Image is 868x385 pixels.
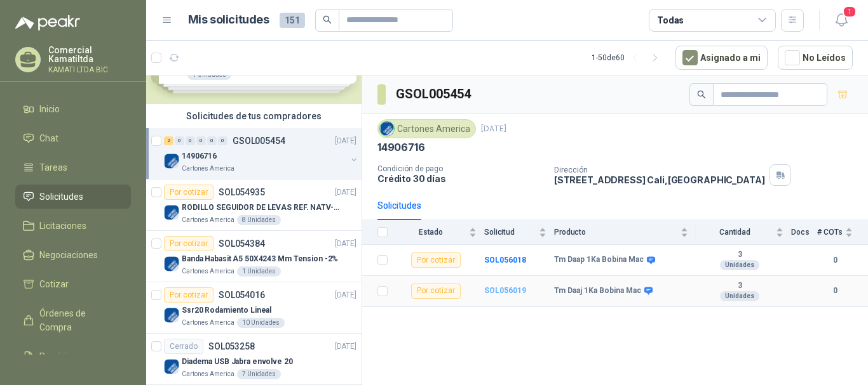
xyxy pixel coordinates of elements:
h1: Mis solicitudes [188,11,269,29]
div: 10 Unidades [237,318,285,328]
p: Cartones America [182,369,234,379]
span: Órdenes de Compra [39,306,119,334]
p: [STREET_ADDRESS] Cali , [GEOGRAPHIC_DATA] [554,174,765,185]
img: Company Logo [164,308,179,323]
p: Cartones America [182,266,234,277]
img: Company Logo [164,256,179,271]
span: Tareas [39,160,67,174]
div: Por cotizar [164,236,214,251]
p: [DATE] [335,341,356,353]
p: 14906716 [377,141,425,154]
div: 0 [186,136,195,145]
p: SOL054384 [219,239,265,248]
div: Unidades [720,291,759,301]
th: Solicitud [484,220,554,245]
img: Company Logo [164,359,179,374]
a: Solicitudes [15,185,131,209]
p: KAMATI LTDA BIC [48,66,131,74]
a: Por cotizarSOL054016[DATE] Company LogoSsr20 Rodamiento LinealCartones America10 Unidades [146,282,362,334]
img: Company Logo [164,205,179,220]
a: Órdenes de Compra [15,301,131,339]
b: 0 [817,254,853,266]
a: SOL056019 [484,286,526,295]
span: Solicitud [484,228,536,237]
div: Unidades [720,260,759,270]
p: Comercial Kamatiltda [48,46,131,63]
div: 0 [218,136,227,145]
a: Remisiones [15,344,131,369]
span: # COTs [817,228,843,237]
div: 0 [196,136,206,145]
a: 2 0 0 0 0 0 GSOL005454[DATE] Company Logo14906716Cartones America [164,133,359,174]
div: Por cotizar [411,284,461,299]
div: 8 Unidades [237,215,281,225]
a: Cotizar [15,272,131,296]
span: Licitaciones [39,219,86,233]
button: Asignado a mi [675,46,768,70]
div: Solicitudes de tus compradores [146,104,362,128]
a: Negociaciones [15,243,131,267]
span: Solicitudes [39,190,83,204]
p: SOL054016 [219,290,265,299]
b: Tm Daap 1Ka Bobina Mac [554,255,644,265]
div: Por cotizar [164,185,214,200]
span: Chat [39,131,58,145]
p: Cartones America [182,215,234,225]
div: 7 Unidades [237,369,281,379]
div: Por cotizar [411,252,461,268]
p: GSOL005454 [233,136,285,145]
img: Logo peakr [15,15,80,30]
div: Cerrado [164,339,203,354]
p: SOL053258 [208,342,255,351]
h3: GSOL005454 [396,84,473,104]
a: Por cotizarSOL054384[DATE] Company LogoBanda Habasit A5 50X4243 Mm Tension -2%Cartones America1 U... [146,231,362,282]
button: 1 [830,9,853,32]
div: 1 - 50 de 60 [592,48,665,68]
a: Inicio [15,97,131,121]
th: Cantidad [696,220,791,245]
p: [DATE] [481,123,506,135]
p: RODILLO SEGUIDOR DE LEVAS REF. NATV-17-PPA [PERSON_NAME] [182,202,340,214]
a: CerradoSOL053258[DATE] Company LogoDiadema USB Jabra envolve 20Cartones America7 Unidades [146,334,362,385]
p: 14906716 [182,150,217,162]
p: Banda Habasit A5 50X4243 Mm Tension -2% [182,253,338,265]
p: Dirección [554,166,765,174]
b: 0 [817,285,853,297]
span: Negociaciones [39,248,98,262]
p: [DATE] [335,289,356,301]
span: Remisiones [39,349,86,363]
p: Diadema USB Jabra envolve 20 [182,356,293,368]
a: SOL056018 [484,256,526,264]
p: Ssr20 Rodamiento Lineal [182,304,271,316]
div: Por cotizar [164,287,214,303]
span: search [323,15,332,24]
div: 1 Unidades [237,266,281,277]
th: Estado [395,220,484,245]
img: Company Logo [380,122,394,136]
p: [DATE] [335,135,356,147]
span: Cantidad [696,228,773,237]
span: 1 [843,6,857,18]
b: 3 [696,281,783,291]
div: 0 [207,136,217,145]
span: search [697,90,706,99]
th: Producto [554,220,696,245]
span: 151 [280,13,305,28]
b: 3 [696,250,783,260]
p: SOL054935 [219,188,265,197]
th: Docs [791,220,817,245]
p: Cartones America [182,318,234,328]
p: [DATE] [335,238,356,250]
div: 0 [175,136,184,145]
img: Company Logo [164,153,179,169]
span: Inicio [39,102,60,116]
span: Estado [395,228,466,237]
b: Tm Daaj 1Ka Bobina Mac [554,286,641,296]
p: Crédito 30 días [377,173,544,184]
a: Por cotizarSOL054935[DATE] Company LogoRODILLO SEGUIDOR DE LEVAS REF. NATV-17-PPA [PERSON_NAME]Ca... [146,179,362,231]
button: No Leídos [778,46,853,70]
div: Solicitudes [377,199,421,212]
span: Producto [554,228,678,237]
